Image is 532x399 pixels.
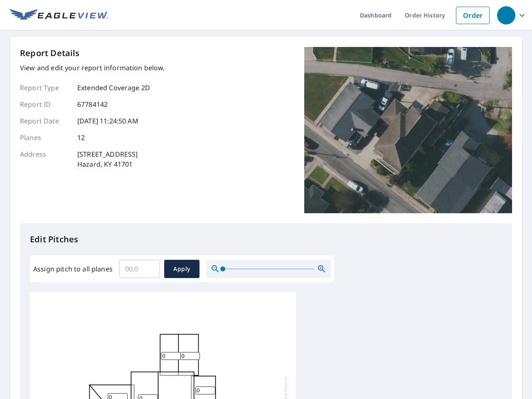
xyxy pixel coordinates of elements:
[77,133,85,143] p: 12
[33,264,113,274] label: Assign pitch to all planes
[30,233,502,246] p: Edit Pitches
[20,47,80,59] p: Report Details
[77,116,138,126] p: [DATE] 11:24:50 AM
[20,116,70,126] p: Report Date
[119,257,160,281] input: 00.0
[77,99,108,109] p: 67784142
[77,83,150,93] p: Extended Coverage 2D
[20,83,70,93] p: Report Type
[20,63,165,73] p: View and edit your report information below.
[20,149,70,169] p: Address
[456,7,490,24] a: Order
[171,264,193,274] span: Apply
[10,9,108,22] img: EV Logo
[77,149,138,169] p: [STREET_ADDRESS] Hazard, KY 41701
[20,99,70,109] p: Report ID
[304,47,512,213] img: Top image
[20,133,70,143] p: Planes
[164,260,199,278] button: Apply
